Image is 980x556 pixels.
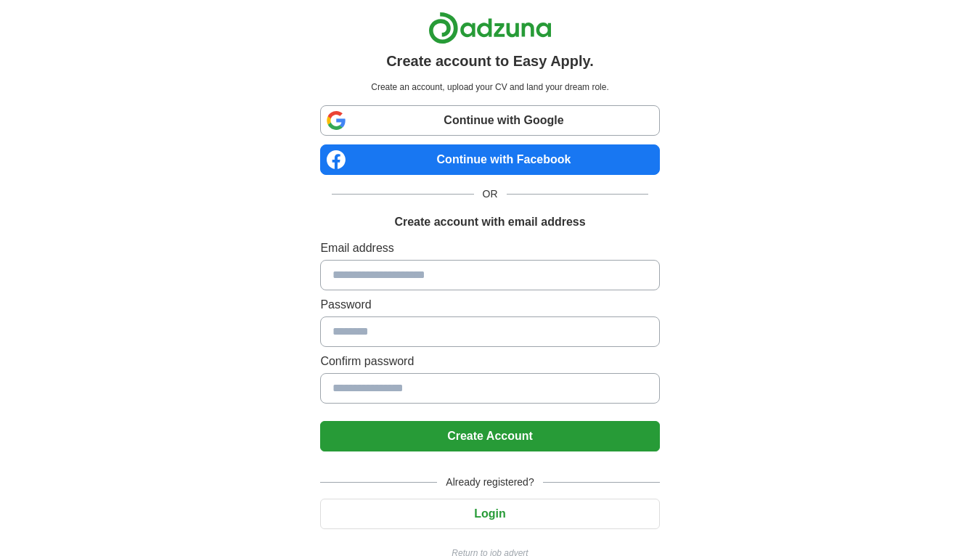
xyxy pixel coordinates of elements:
h1: Create account to Easy Apply. [386,50,594,72]
p: Create an account, upload your CV and land your dream role. [323,81,656,94]
a: Login [320,507,659,520]
span: Already registered? [437,475,542,490]
label: Password [320,296,659,314]
button: Login [320,499,659,529]
label: Email address [320,240,659,257]
a: Continue with Google [320,105,659,136]
label: Confirm password [320,353,659,370]
h1: Create account with email address [394,213,585,231]
span: OR [474,187,507,202]
img: Adzuna logo [428,12,552,44]
button: Create Account [320,421,659,451]
a: Continue with Facebook [320,144,659,175]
